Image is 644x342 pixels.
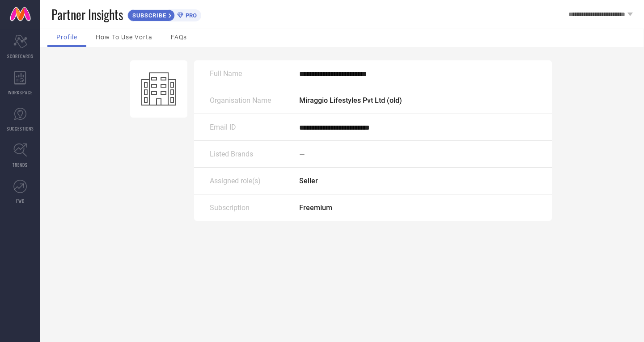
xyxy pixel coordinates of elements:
[8,89,33,96] span: WORKSPACE
[127,7,201,21] a: SUBSCRIBEPRO
[210,150,253,158] span: Listed Brands
[51,5,123,24] span: Partner Insights
[210,96,271,105] span: Organisation Name
[299,177,318,185] span: Seller
[128,12,169,19] span: SUBSCRIBE
[210,203,250,212] span: Subscription
[183,12,197,19] span: PRO
[299,96,402,105] span: Miraggio Lifestyles Pvt Ltd (old)
[171,34,187,41] span: FAQs
[7,53,34,59] span: SCORECARDS
[299,203,332,212] span: Freemium
[13,161,28,168] span: TRENDS
[299,150,305,158] span: —
[210,69,242,78] span: Full Name
[7,125,34,132] span: SUGGESTIONS
[56,34,77,41] span: Profile
[96,34,153,41] span: How to use Vorta
[16,198,25,204] span: FWD
[210,123,236,131] span: Email ID
[210,177,261,185] span: Assigned role(s)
